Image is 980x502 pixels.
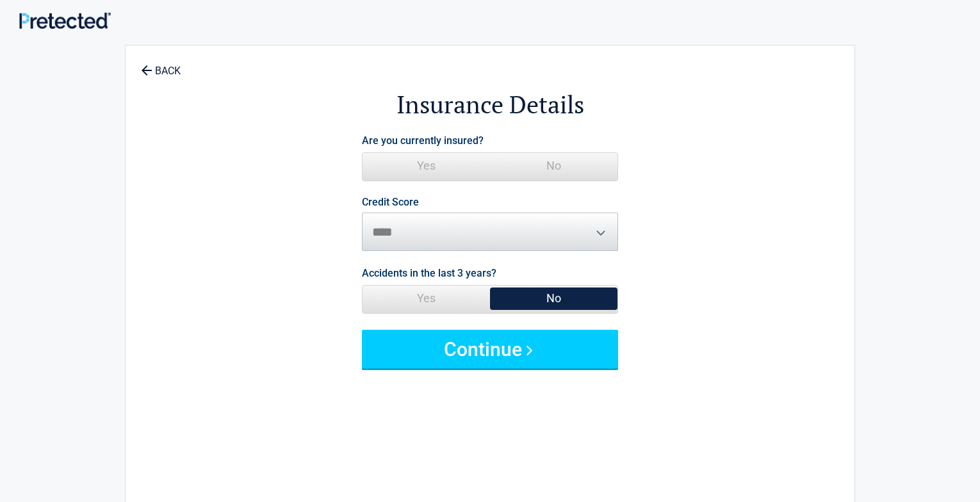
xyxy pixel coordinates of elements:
[138,54,183,76] a: BACK
[19,12,111,29] img: Main Logo
[196,88,784,121] h2: Insurance Details
[363,286,490,311] span: Yes
[363,153,490,179] span: Yes
[362,330,618,368] button: Continue
[490,153,617,179] span: No
[490,286,617,311] span: No
[362,264,496,282] label: Accidents in the last 3 years?
[362,132,484,149] label: Are you currently insured?
[362,197,419,207] label: Credit Score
